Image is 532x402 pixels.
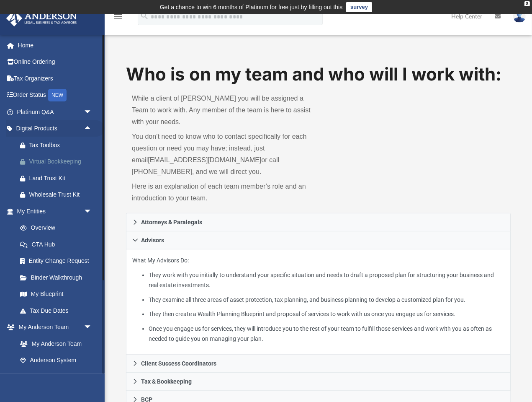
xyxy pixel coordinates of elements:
p: While a client of [PERSON_NAME] you will be assigned a Team to work with. Any member of the team ... [132,93,312,128]
a: My Blueprint [12,286,100,303]
div: Virtual Bookkeeping [29,156,94,167]
div: Land Trust Kit [29,173,94,184]
i: search [140,11,149,21]
a: Entity Change Request [12,253,105,270]
span: arrow_drop_up [84,120,100,137]
a: CTA Hub [12,236,105,253]
i: menu [113,12,123,22]
a: My Anderson Teamarrow_drop_down [6,319,100,336]
a: Tax & Bookkeeping [126,373,511,391]
a: Client Success Coordinators [126,355,511,373]
p: Here is an explanation of each team member’s role and an introduction to your team. [132,181,312,204]
a: Attorneys & Paralegals [126,213,511,231]
a: survey [346,2,372,12]
a: menu [113,16,123,22]
img: User Pic [513,10,526,23]
a: My Anderson Team [12,335,96,352]
p: What My Advisors Do: [132,255,504,344]
div: Advisors [126,249,511,355]
div: Tax Toolbox [29,140,94,150]
a: Binder Walkthrough [12,269,105,286]
span: Attorneys & Paralegals [141,219,202,225]
span: arrow_drop_down [84,104,100,121]
img: Anderson Advisors Platinum Portal [4,10,80,26]
a: Land Trust Kit [12,170,105,187]
div: close [524,1,530,6]
a: Order StatusNEW [6,87,105,104]
a: Advisors [126,231,511,249]
a: Home [6,37,105,54]
li: They examine all three areas of asset protection, tax planning, and business planning to develop ... [149,295,504,305]
a: Tax Toolbox [12,137,105,153]
div: Wholesale Trust Kit [29,189,94,200]
a: Online Ordering [6,54,105,70]
a: Overview [12,220,105,236]
a: Digital Productsarrow_drop_up [6,120,105,137]
a: Platinum Q&Aarrow_drop_down [6,104,105,120]
li: They work with you initially to understand your specific situation and needs to draft a proposed ... [149,270,504,290]
li: They then create a Wealth Planning Blueprint and proposal of services to work with us once you en... [149,309,504,319]
span: arrow_drop_down [84,203,100,220]
span: arrow_drop_down [84,319,100,336]
span: Client Success Coordinators [141,361,216,366]
a: Tax Due Dates [12,302,105,319]
div: Get a chance to win 6 months of Platinum for free just by filling out this [160,2,343,12]
span: Advisors [141,237,164,243]
a: My Entitiesarrow_drop_down [6,203,105,220]
a: Tax Organizers [6,70,105,87]
a: Client Referrals [12,368,100,385]
span: Tax & Bookkeeping [141,379,192,384]
div: NEW [48,89,67,101]
li: Once you engage us for services, they will introduce you to the rest of your team to fulfill thos... [149,324,504,344]
a: Virtual Bookkeeping [12,153,105,170]
a: [EMAIL_ADDRESS][DOMAIN_NAME] [148,156,261,163]
a: Wholesale Trust Kit [12,187,105,203]
h1: Who is on my team and who will I work with: [126,62,511,87]
a: Anderson System [12,352,100,369]
p: You don’t need to know who to contact specifically for each question or need you may have; instea... [132,131,312,178]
